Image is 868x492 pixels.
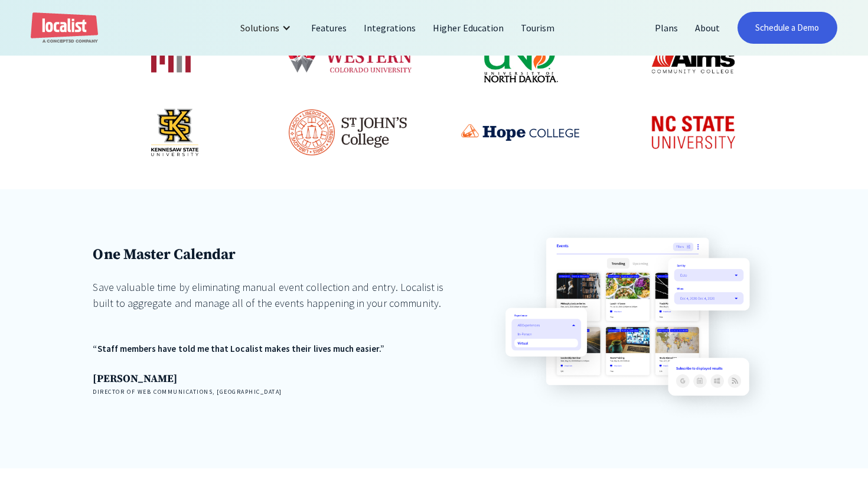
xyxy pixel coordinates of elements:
[687,14,729,42] a: About
[289,109,407,156] img: St John's College logo
[93,279,444,311] div: Save valuable time by eliminating manual event collection and entry. Localist is built to aggrega...
[482,37,559,84] img: University of North Dakota logo
[93,372,177,386] strong: [PERSON_NAME]
[651,37,736,84] img: Aims Community College logo
[425,14,513,42] a: Higher Education
[231,14,303,42] div: Solutions
[282,23,413,98] img: Western Colorado University logo
[738,12,837,44] a: Schedule a Demo
[151,109,198,156] img: Kennesaw State University logo
[355,14,425,42] a: Integrations
[647,14,687,42] a: Plans
[513,14,563,42] a: Tourism
[461,124,579,141] img: Hope College logo
[93,245,236,264] strong: One Master Calendar
[93,342,444,356] div: “Staff members have told me that Localist makes their lives much easier.”
[640,107,746,158] img: NC State University logo
[151,47,198,74] img: Massachusetts Institute of Technology logo
[303,14,355,42] a: Features
[240,21,279,35] div: Solutions
[93,387,444,396] h4: Director of Web Communications, [GEOGRAPHIC_DATA]
[31,12,98,44] a: home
